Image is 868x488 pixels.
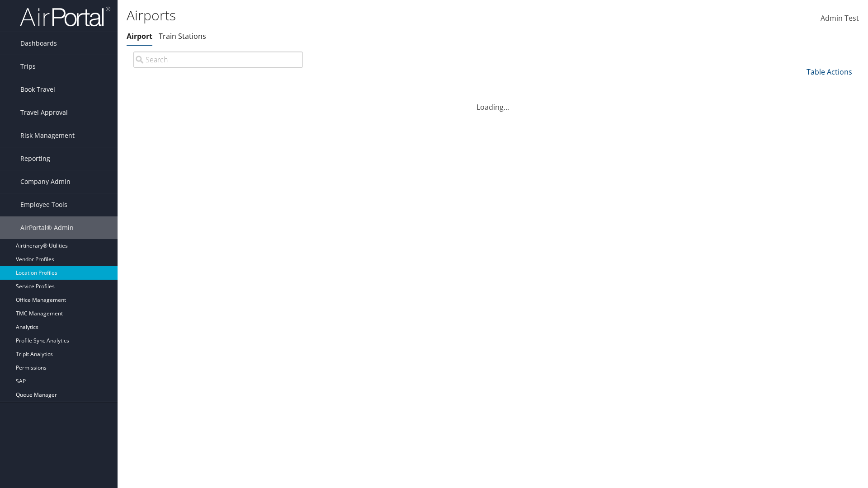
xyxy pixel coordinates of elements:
[20,101,68,124] span: Travel Approval
[20,55,36,78] span: Trips
[20,32,57,55] span: Dashboards
[807,67,852,77] a: Table Actions
[20,78,55,101] span: Book Travel
[821,13,859,23] span: Admin Test
[127,31,152,41] a: Airport
[20,170,71,193] span: Company Admin
[20,193,67,216] span: Employee Tools
[20,216,74,239] span: AirPortal® Admin
[821,5,859,33] a: Admin Test
[20,6,110,27] img: airportal-logo.png
[127,6,615,25] h1: Airports
[20,124,75,147] span: Risk Management
[127,91,859,113] div: Loading...
[159,31,206,41] a: Train Stations
[20,147,50,170] span: Reporting
[133,52,303,68] input: Search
